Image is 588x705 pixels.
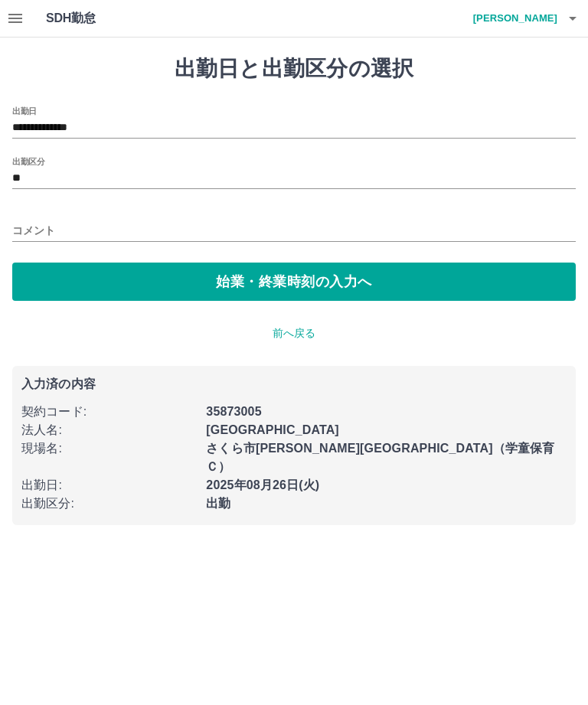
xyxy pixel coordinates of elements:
p: 現場名 : [21,439,197,458]
p: 入力済の内容 [21,378,567,390]
label: 出勤日 [12,105,37,116]
p: 法人名 : [21,421,197,439]
p: 前へ戻る [12,325,576,341]
p: 契約コード : [21,403,197,421]
b: さくら市[PERSON_NAME][GEOGRAPHIC_DATA]（学童保育Ｃ） [206,442,554,473]
label: 出勤区分 [12,155,44,167]
p: 出勤日 : [21,476,197,494]
b: [GEOGRAPHIC_DATA] [206,423,339,436]
b: 35873005 [206,405,261,418]
b: 2025年08月26日(火) [206,478,319,491]
button: 始業・終業時刻の入力へ [12,263,576,301]
p: 出勤区分 : [21,494,197,513]
h1: 出勤日と出勤区分の選択 [12,56,576,82]
b: 出勤 [206,497,230,510]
